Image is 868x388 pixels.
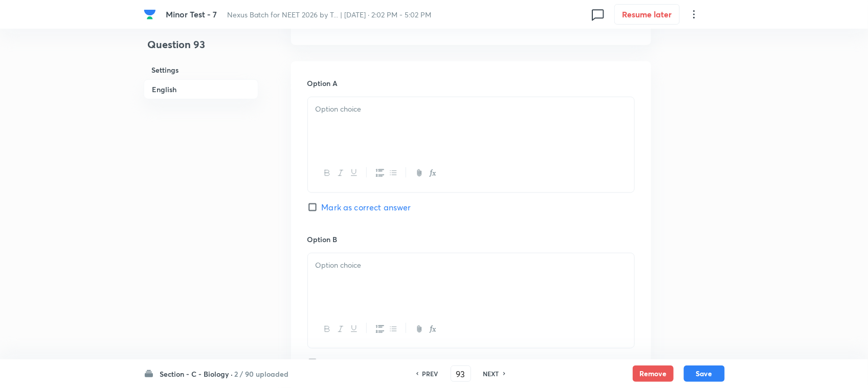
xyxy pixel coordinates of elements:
h6: English [144,79,258,99]
span: Mark as correct answer [322,357,411,369]
h6: Option A [307,78,635,89]
a: Company Logo [144,8,158,20]
span: Nexus Batch for NEET 2026 by T... | [DATE] · 2:02 PM - 5:02 PM [227,10,431,19]
img: Company Logo [144,8,156,20]
span: Mark as correct answer [322,201,411,213]
h6: Section - C - Biology · [160,369,233,379]
h4: Question 93 [144,37,258,60]
h6: Settings [144,60,258,79]
h6: 2 / 90 uploaded [235,369,289,379]
button: Remove [633,365,674,382]
button: Resume later [614,4,680,25]
h6: PREV [422,369,438,378]
button: Save [684,365,725,382]
h6: NEXT [483,369,499,378]
h6: Option B [307,234,635,245]
span: Minor Test - 7 [166,9,217,19]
